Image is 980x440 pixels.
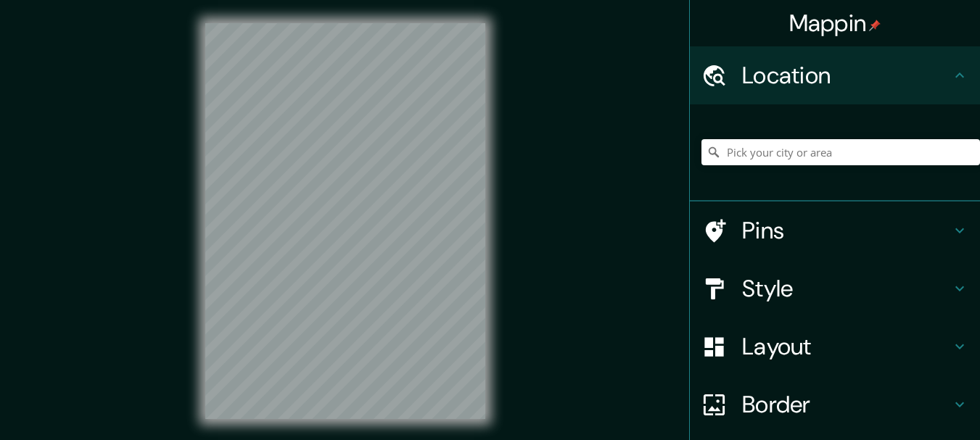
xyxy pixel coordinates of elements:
div: Location [690,46,980,104]
h4: Layout [742,332,951,361]
h4: Pins [742,216,951,245]
div: Layout [690,317,980,375]
h4: Location [742,61,951,90]
iframe: Help widget launcher [851,383,964,424]
h4: Mappin [789,9,881,38]
div: Border [690,375,980,433]
div: Pins [690,202,980,260]
h4: Style [742,274,951,303]
input: Pick your city or area [701,139,980,165]
div: Style [690,260,980,317]
canvas: Map [205,23,485,419]
img: pin-icon.png [869,20,881,31]
h4: Border [742,390,951,419]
